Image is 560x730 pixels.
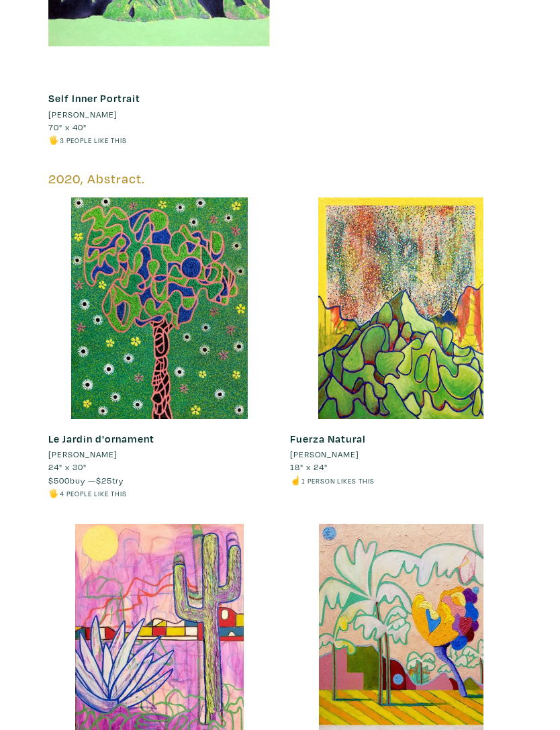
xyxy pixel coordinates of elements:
[290,474,512,487] li: ☝️
[48,108,118,121] li: [PERSON_NAME]
[48,91,140,105] a: Self Inner Portrait
[60,490,127,498] small: 4 people like this
[48,432,154,445] a: Le Jardin d'ornament
[48,475,70,486] span: $500
[48,134,270,146] li: 🖐️
[290,448,512,461] a: [PERSON_NAME]
[60,136,127,145] small: 3 people like this
[290,448,359,461] li: [PERSON_NAME]
[48,448,270,461] a: [PERSON_NAME]
[48,487,270,500] li: 🖐️
[290,432,366,445] a: Fuerza Natural
[48,448,118,461] li: [PERSON_NAME]
[48,108,270,121] a: [PERSON_NAME]
[48,171,512,187] h5: 2020, Abstract.
[48,122,87,132] span: 70" x 40"
[96,475,112,486] span: $25
[301,477,375,486] small: 1 person likes this
[48,461,87,472] span: 24" x 30"
[290,461,328,472] span: 18" x 24"
[48,475,124,486] span: buy — try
